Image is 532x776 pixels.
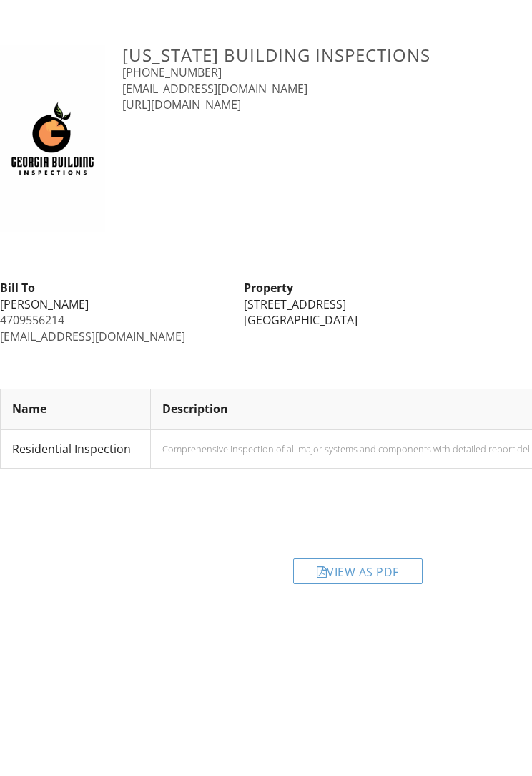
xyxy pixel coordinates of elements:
a: [PHONE_NUMBER] [122,64,222,80]
a: [EMAIL_ADDRESS][DOMAIN_NAME] [122,81,307,97]
h3: [US_STATE] Building Inspections [122,45,532,64]
div: [STREET_ADDRESS] [244,296,471,312]
div: View as PDF [293,558,423,584]
span: Residential Inspection [12,441,131,457]
th: Name [1,389,151,429]
a: [URL][DOMAIN_NAME] [122,97,241,112]
a: View as PDF [293,568,423,583]
strong: Property [244,280,293,296]
div: [GEOGRAPHIC_DATA] [244,312,471,328]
